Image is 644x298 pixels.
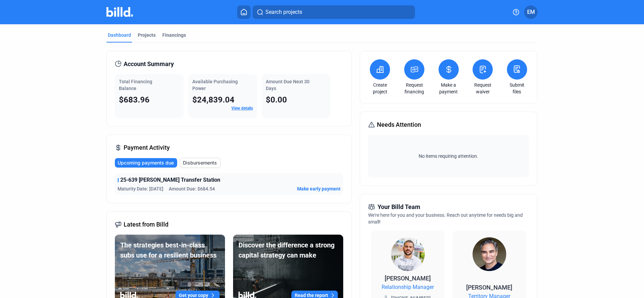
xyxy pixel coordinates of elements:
img: Relationship Manager [391,237,425,271]
span: [PERSON_NAME] [385,275,431,282]
a: Create project [368,82,392,95]
span: $0.00 [266,95,287,105]
span: Total Financing Balance [119,79,152,91]
span: Needs Attention [377,120,421,129]
button: EM [524,5,538,19]
span: Latest from Billd [124,220,168,229]
div: Projects [138,32,156,38]
span: [PERSON_NAME] [466,284,512,291]
span: We're here for you and your business. Reach out anytime for needs big and small! [368,212,523,225]
span: Maturity Date: [DATE] [118,185,163,192]
span: Your Billd Team [378,202,420,212]
span: Amount Due: $684.54 [169,185,215,192]
a: Submit files [505,82,529,95]
button: Disbursements [180,158,221,168]
span: Search projects [265,8,302,16]
span: $683.96 [119,95,150,105]
span: Account Summary [124,59,174,69]
button: Make early payment [297,185,341,192]
a: Request waiver [471,82,494,95]
span: No items requiring attention. [371,153,526,159]
a: View details [231,106,253,111]
span: Relationship Manager [382,283,434,291]
span: $24,839.04 [192,95,234,105]
span: Available Purchasing Power [192,79,238,91]
span: Upcoming payments due [118,159,174,166]
a: Make a payment [437,82,460,95]
div: Discover the difference a strong capital strategy can make [238,240,338,260]
button: Search projects [253,5,415,19]
span: Payment Activity [124,143,170,152]
span: Amount Due Next 30 Days [266,79,310,91]
span: Disbursements [183,159,217,166]
span: EM [527,8,535,16]
div: Dashboard [108,32,131,38]
button: Upcoming payments due [115,158,177,168]
a: Request financing [402,82,426,95]
img: Territory Manager [473,237,506,271]
div: The strategies best-in-class subs use for a resilient business [120,240,220,260]
img: Billd Company Logo [106,7,133,17]
span: 25-639 [PERSON_NAME] Transfer Station [120,176,220,184]
div: Financings [162,32,186,38]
